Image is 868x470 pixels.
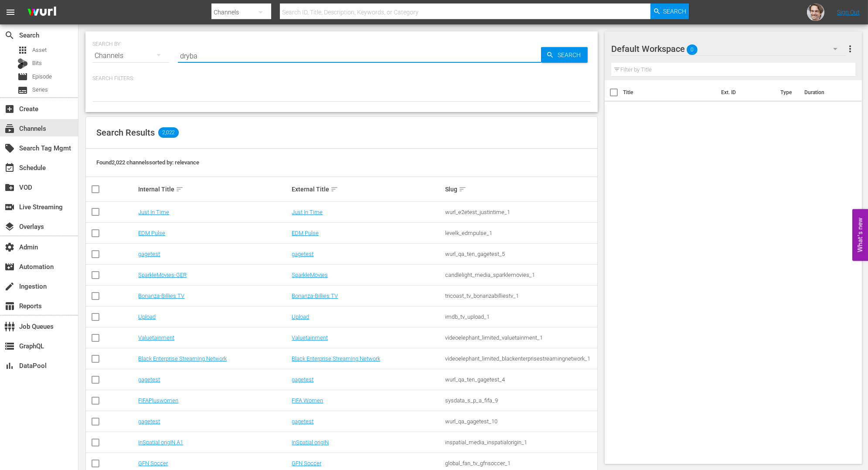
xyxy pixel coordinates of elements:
span: Create [4,104,15,114]
a: FIFA Women [292,397,323,404]
span: Episode [32,72,52,81]
span: Search [554,47,588,63]
a: InSpatial origIN [292,439,329,446]
div: Internal Title [138,184,289,194]
span: Reports [4,301,15,311]
div: global_fan_tv_gfnsoccer_1 [445,460,596,467]
img: ans4CAIJ8jUAAAAAAAAAAAAAAAAAAAAAAAAgQb4GAAAAAAAAAAAAAAAAAAAAAAAAJMjXAAAAAAAAAAAAAAAAAAAAAAAAgAT5G... [21,2,63,23]
th: Ext. ID [716,80,775,105]
a: Valuetainment [292,334,328,341]
a: GFN Soccer [138,460,168,467]
img: photo.jpg [807,3,824,21]
a: SparkleMovies [292,272,328,278]
a: gagetest [292,418,313,425]
a: gagetest [138,251,160,257]
a: SparkleMovies-GER [138,272,187,278]
div: External Title [292,184,443,194]
span: Found 2,022 channels sorted by: relevance [96,159,199,166]
span: 2,022 [158,127,179,138]
div: Channels [92,44,169,68]
a: FIFAPluswomen [138,397,178,404]
span: Search Tag Mgmt [4,143,15,153]
button: Search [650,3,689,19]
div: Default Workspace [611,37,846,61]
a: gagetest [138,418,160,425]
span: Schedule [4,163,15,173]
th: Duration [799,80,851,105]
button: more_vert [845,38,855,59]
span: Automation [4,262,15,272]
span: Episode [17,72,28,82]
a: Valuetainment [138,334,174,341]
div: tricoast_tv_bonanzabilliestv_1 [445,293,596,299]
span: Search [4,30,15,41]
div: Bits [17,58,28,69]
button: Open Feedback Widget [852,209,868,261]
th: Type [775,80,799,105]
a: Upload [292,313,309,320]
div: wurl_qa_ten_gagetest_5 [445,251,596,257]
span: Search Results [96,127,155,138]
a: Black Enterprise Streaming Network [292,355,380,362]
div: wurl_e2etest_justintime_1 [445,209,596,215]
span: Asset [32,46,47,54]
span: Live Streaming [4,202,15,212]
span: Search [664,3,687,19]
a: gagetest [292,251,313,257]
div: inspatial_media_inspatialorigin_1 [445,439,596,446]
div: levelk_edmpulse_1 [445,230,596,236]
p: Search Filters: [92,75,591,82]
span: DataPool [4,361,15,371]
div: videoelephant_limited_blackenterprisestreamingnetwork_1 [445,355,596,362]
a: Black Enterprise Streaming Network [138,355,227,362]
a: InSpatial origIN A1 [138,439,183,446]
a: EDM Pulse [292,230,319,236]
span: sort [459,185,466,193]
th: Title [623,80,716,105]
a: GFN Soccer [292,460,321,467]
span: 0 [687,41,698,59]
span: Asset [17,45,28,55]
a: gagetest [292,376,313,383]
a: Bonanza-Billies TV [292,293,338,299]
a: gagetest [138,376,160,383]
span: Ingestion [4,281,15,292]
span: Series [17,85,28,95]
span: sort [330,185,338,193]
div: candlelight_media_sparklemovies_1 [445,272,596,278]
span: Job Queues [4,321,15,332]
span: menu [5,7,16,17]
a: Just In Time [292,209,323,215]
span: Overlays [4,221,15,232]
span: GraphQL [4,341,15,351]
span: sort [176,185,184,193]
div: wurl_qa_ten_gagetest_4 [445,376,596,383]
span: more_vert [845,44,855,54]
a: Sign Out [837,9,860,16]
div: wurl_qa_gagetest_10 [445,418,596,425]
div: imdb_tv_upload_1 [445,313,596,320]
div: sysdata_s_p_a_fifa_9 [445,397,596,404]
a: Upload [138,313,156,320]
a: Just In Time [138,209,169,215]
div: Slug [445,184,596,194]
span: VOD [4,182,15,193]
button: Search [541,47,588,63]
span: Bits [32,59,42,68]
span: Channels [4,123,15,134]
div: videoelephant_limited_valuetainment_1 [445,334,596,341]
span: Admin [4,242,15,252]
a: EDM Pulse [138,230,165,236]
a: Bonanza-Billies TV [138,293,184,299]
span: Series [32,85,48,94]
